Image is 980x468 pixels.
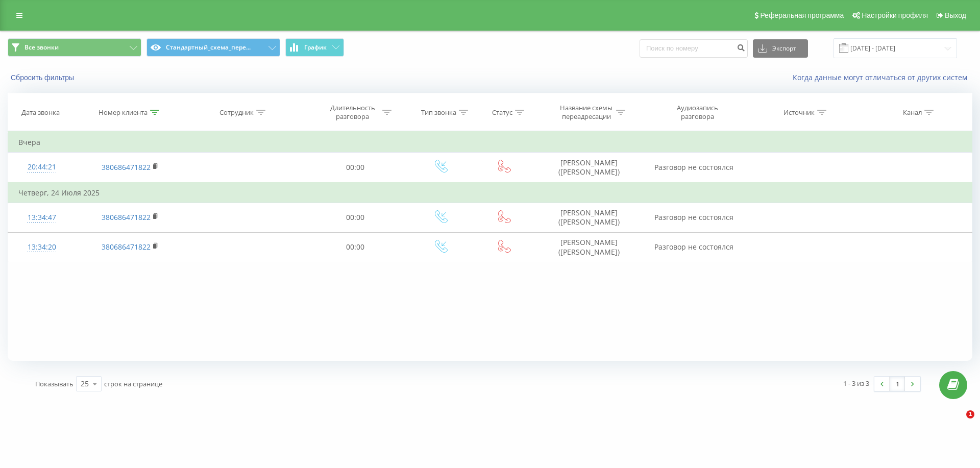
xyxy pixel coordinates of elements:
span: Разговор не состоялся [654,242,733,252]
div: Тип звонка [421,108,456,117]
span: Разговор не состоялся [654,162,733,172]
div: 13:34:47 [18,208,65,228]
span: Все звонки [24,43,59,52]
div: Длительность разговора [325,104,380,121]
td: [PERSON_NAME] ([PERSON_NAME]) [534,203,643,232]
a: 380686471822 [102,162,151,172]
button: Сбросить фильтры [8,73,79,82]
a: Когда данные могут отличаться от других систем [793,72,972,82]
div: 20:44:21 [18,157,65,177]
div: Сотрудник [219,108,254,117]
span: График [304,44,327,51]
span: Реферальная программа [760,11,844,19]
div: Статус [492,108,512,117]
div: 1 - 3 из 3 [843,378,869,388]
div: Источник [783,108,815,117]
button: Экспорт [753,39,808,58]
span: Выход [945,11,966,19]
div: Канал [903,108,922,117]
div: 13:34:20 [18,237,65,257]
span: 1 [966,410,974,418]
td: Вчера [8,132,972,153]
div: Дата звонка [21,108,60,117]
td: 00:00 [303,153,408,183]
iframe: Intercom live chat [945,410,970,435]
div: Название схемы переадресации [559,104,614,121]
span: Настройки профиля [862,11,928,19]
div: 25 [81,379,89,389]
a: 1 [890,377,905,391]
td: [PERSON_NAME] ([PERSON_NAME]) [534,153,643,183]
span: Разговор не состоялся [654,212,733,222]
span: Показывать [35,379,73,388]
button: Все звонки [8,38,141,57]
td: [PERSON_NAME] ([PERSON_NAME]) [534,232,643,262]
td: Четверг, 24 Июля 2025 [8,183,972,203]
button: График [285,38,344,57]
a: 380686471822 [102,212,151,222]
span: строк на странице [104,379,162,388]
a: 380686471822 [102,242,151,252]
input: Поиск по номеру [640,39,748,58]
div: Аудиозапись разговора [664,104,730,121]
td: 00:00 [303,232,408,262]
div: Номер клиента [99,108,148,117]
button: Стандартный_схема_пере... [146,38,280,57]
td: 00:00 [303,203,408,232]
